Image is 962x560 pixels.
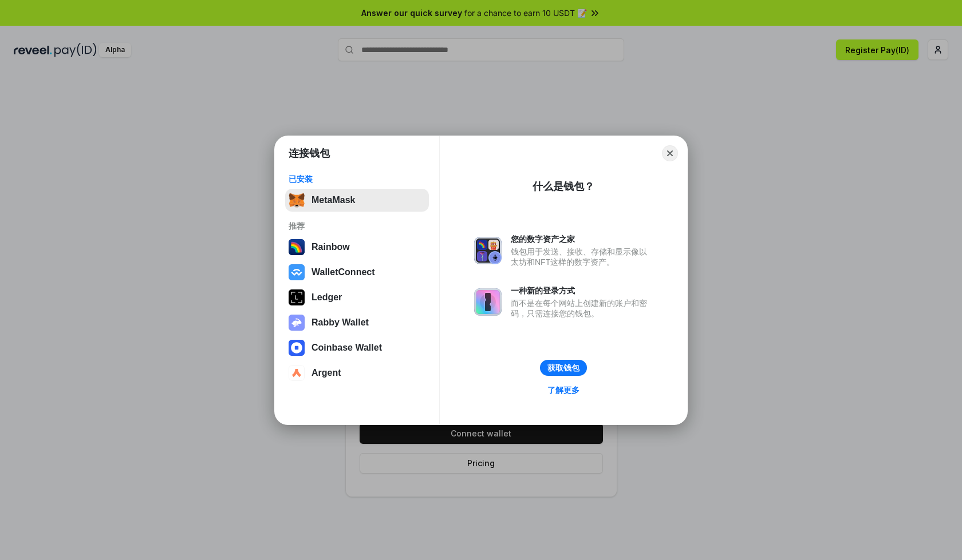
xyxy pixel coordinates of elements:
[312,343,382,353] div: Coinbase Wallet
[312,292,342,303] div: Ledger
[289,146,330,160] h1: 连接钱包
[511,285,653,296] div: 一种新的登录方式
[285,261,429,284] button: WalletConnect
[547,363,579,373] div: 获取钱包
[285,236,429,259] button: Rainbow
[285,311,429,334] button: Rabby Wallet
[289,264,305,280] img: svg+xml,%3Csvg%20width%3D%2228%22%20height%3D%2228%22%20viewBox%3D%220%200%2028%2028%22%20fill%3D...
[541,383,586,398] a: 了解更多
[285,336,429,359] button: Coinbase Wallet
[289,221,425,231] div: 推荐
[289,365,305,381] img: svg+xml,%3Csvg%20width%3D%2228%22%20height%3D%2228%22%20viewBox%3D%220%200%2028%2028%22%20fill%3D...
[540,360,587,376] button: 获取钱包
[289,192,305,208] img: svg+xml,%3Csvg%20fill%3D%22none%22%20height%3D%2233%22%20viewBox%3D%220%200%2035%2033%22%20width%...
[285,362,429,384] button: Argent
[289,289,305,305] img: svg+xml,%3Csvg%20xmlns%3D%22http%3A%2F%2Fwww.w3.org%2F2000%2Fsvg%22%20width%3D%2228%22%20height%3...
[289,340,305,356] img: svg+xml,%3Csvg%20width%3D%2228%22%20height%3D%2228%22%20viewBox%3D%220%200%2028%2028%22%20fill%3D...
[533,180,594,193] div: 什么是钱包？
[289,315,305,331] img: svg+xml,%3Csvg%20xmlns%3D%22http%3A%2F%2Fwww.w3.org%2F2000%2Fsvg%22%20fill%3D%22none%22%20viewBox...
[511,298,653,319] div: 而不是在每个网站上创建新的账户和密码，只需连接您的钱包。
[312,242,350,252] div: Rainbow
[312,195,355,205] div: MetaMask
[511,247,653,267] div: 钱包用于发送、接收、存储和显示像以太坊和NFT这样的数字资产。
[285,286,429,309] button: Ledger
[285,189,429,212] button: MetaMask
[289,239,305,255] img: svg+xml,%3Csvg%20width%3D%22120%22%20height%3D%22120%22%20viewBox%3D%220%200%20120%20120%22%20fil...
[312,317,369,328] div: Rabby Wallet
[312,368,341,378] div: Argent
[474,237,502,264] img: svg+xml,%3Csvg%20xmlns%3D%22http%3A%2F%2Fwww.w3.org%2F2000%2Fsvg%22%20fill%3D%22none%22%20viewBox...
[474,288,502,316] img: svg+xml,%3Csvg%20xmlns%3D%22http%3A%2F%2Fwww.w3.org%2F2000%2Fsvg%22%20fill%3D%22none%22%20viewBox...
[289,174,425,184] div: 已安装
[312,267,375,277] div: WalletConnect
[662,145,678,161] button: Close
[511,234,653,244] div: 您的数字资产之家
[547,385,579,395] div: 了解更多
